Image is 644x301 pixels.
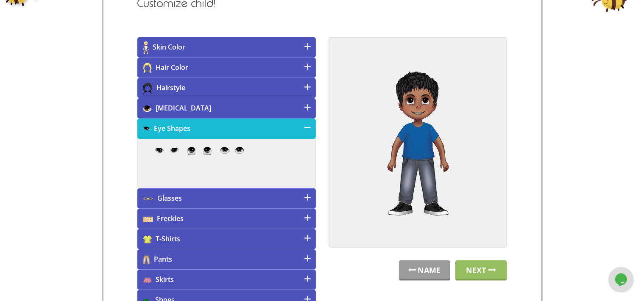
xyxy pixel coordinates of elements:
[137,249,316,270] h4: Pants
[137,270,316,290] h4: Skirts
[399,260,450,281] a: NAME
[137,98,316,119] h4: [MEDICAL_DATA]
[137,229,316,249] h4: T-Shirts
[137,58,316,78] h4: Hair Color
[455,260,507,281] a: Next
[137,119,316,139] h4: Eye Shapes
[137,188,316,209] h4: Glasses
[608,267,636,293] iframe: chat widget
[137,209,316,229] h4: Freckles
[137,78,316,98] h4: Hairstyle
[137,37,316,58] h4: Skin Color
